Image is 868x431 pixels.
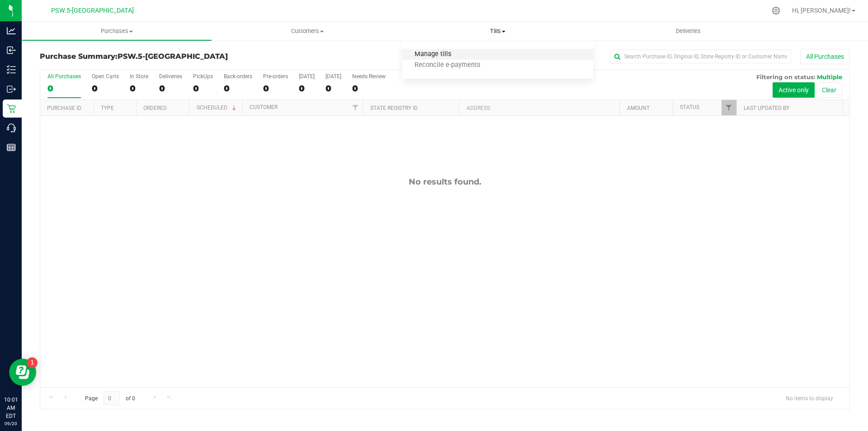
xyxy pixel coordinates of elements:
[193,73,213,80] div: PickUps
[22,27,212,35] span: Purchases
[7,123,16,133] inline-svg: Call Center
[224,73,252,80] div: Back-orders
[325,83,341,94] div: 0
[778,391,840,405] span: No items to display
[4,420,18,427] p: 09/20
[402,51,463,58] span: Manage tills
[77,391,142,405] span: Page of 0
[610,50,791,63] input: Search Purchase ID, Original ID, State Registry ID or Customer Name...
[800,49,850,64] button: All Purchases
[212,27,402,35] span: Customers
[664,27,713,35] span: Deliveries
[352,73,386,80] div: Needs Review
[197,104,238,111] a: Scheduled
[816,82,842,98] button: Clear
[756,73,815,81] span: Filtering on status:
[263,73,288,80] div: Pre-orders
[627,105,650,111] a: Amount
[212,22,402,41] a: Customers
[402,62,492,69] span: Reconcile e-payments
[118,52,228,61] span: PSW.5-[GEOGRAPHIC_DATA]
[352,83,386,94] div: 0
[402,27,593,35] span: Tills
[348,100,363,115] a: Filter
[299,83,315,94] div: 0
[593,22,783,41] a: Deliveries
[40,52,310,61] h3: Purchase Summary:
[40,177,849,187] div: No results found.
[402,22,593,41] a: Tills Manage tills Reconcile e-payments
[224,83,252,94] div: 0
[299,73,315,80] div: [DATE]
[722,100,736,115] a: Filter
[143,105,167,111] a: Ordered
[9,359,36,386] iframe: Resource center
[792,7,851,14] span: Hi, [PERSON_NAME]!
[51,7,134,14] span: PSW.5-[GEOGRAPHIC_DATA]
[370,105,418,111] a: State Registry ID
[7,143,16,152] inline-svg: Reports
[47,83,81,94] div: 0
[250,104,278,110] a: Customer
[744,105,789,111] a: Last Updated By
[680,104,699,110] a: Status
[22,22,212,41] a: Purchases
[159,83,182,94] div: 0
[7,85,16,94] inline-svg: Outbound
[27,357,38,368] iframe: Resource center unread badge
[92,73,119,80] div: Open Carts
[7,104,16,113] inline-svg: Retail
[130,83,148,94] div: 0
[193,83,213,94] div: 0
[130,73,148,80] div: In Store
[325,73,341,80] div: [DATE]
[7,46,16,55] inline-svg: Inbound
[47,73,81,80] div: All Purchases
[263,83,288,94] div: 0
[159,73,182,80] div: Deliveries
[101,105,114,111] a: Type
[459,100,619,116] th: Address
[7,65,16,74] inline-svg: Inventory
[4,396,18,420] p: 10:01 AM EDT
[47,105,81,111] a: Purchase ID
[92,83,119,94] div: 0
[773,82,815,98] button: Active only
[7,26,16,35] inline-svg: Analytics
[770,6,782,15] div: Manage settings
[817,73,842,81] span: Multiple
